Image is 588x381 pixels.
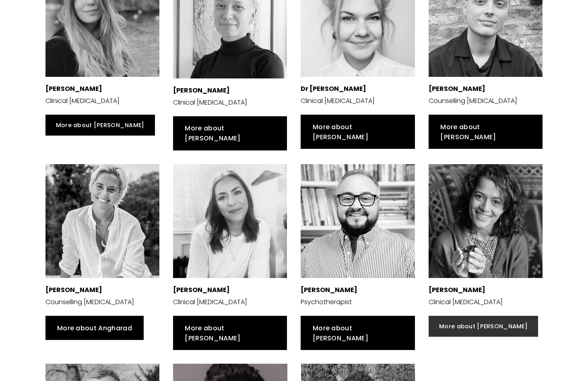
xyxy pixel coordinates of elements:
[429,83,543,95] p: [PERSON_NAME]
[301,115,415,149] a: More about [PERSON_NAME]
[45,297,160,308] p: Counselling [MEDICAL_DATA]
[429,95,543,107] p: Counselling [MEDICAL_DATA]
[173,116,287,150] a: More about [PERSON_NAME]
[173,85,287,97] p: [PERSON_NAME]
[173,284,287,296] p: [PERSON_NAME]
[45,284,160,296] p: [PERSON_NAME]
[301,284,415,296] p: [PERSON_NAME]
[429,115,543,149] a: More about [PERSON_NAME]
[429,316,538,337] a: More about [PERSON_NAME]
[173,97,287,109] p: Clinical [MEDICAL_DATA]
[45,115,155,136] a: More about [PERSON_NAME]
[45,83,160,95] p: [PERSON_NAME]
[173,316,287,350] a: More about [PERSON_NAME]
[45,95,160,107] p: Clinical [MEDICAL_DATA]
[173,297,287,308] p: Clinical [MEDICAL_DATA]
[429,297,543,308] p: Clinical [MEDICAL_DATA]
[301,316,415,350] a: More about [PERSON_NAME]
[301,83,415,95] p: Dr [PERSON_NAME]
[429,285,485,295] strong: [PERSON_NAME]
[45,316,144,340] a: More about Angharad
[301,95,415,107] p: Clinical [MEDICAL_DATA]
[301,297,415,308] p: Psychotherapist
